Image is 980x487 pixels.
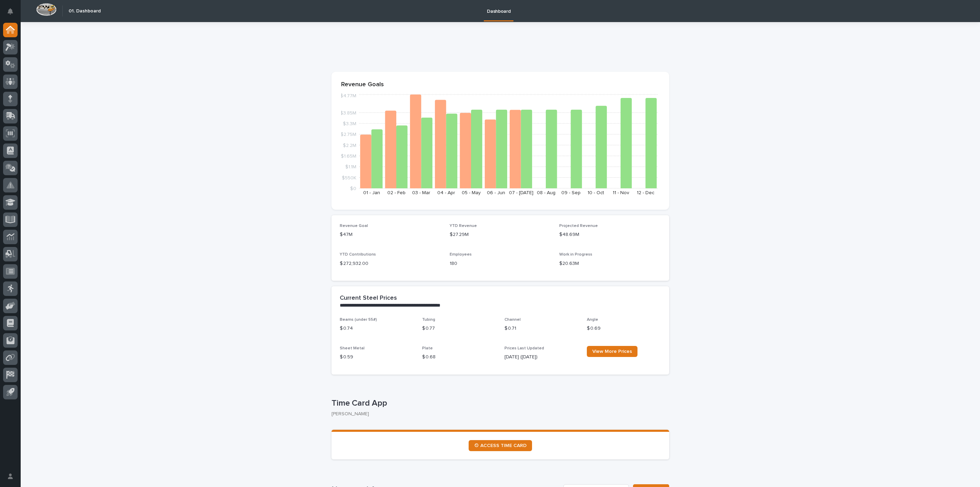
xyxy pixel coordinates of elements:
[340,318,377,322] span: Beams (under 55#)
[559,252,592,257] span: Work in Progress
[437,190,455,195] text: 04 - Apr
[340,132,356,137] tspan: $2.75M
[450,252,472,257] span: Employees
[450,231,551,238] p: $27.29M
[487,190,505,195] text: 06 - Jun
[559,231,661,238] p: $48.69M
[504,318,521,322] span: Channel
[559,260,661,267] p: $20.63M
[3,4,18,19] button: Notifications
[509,190,533,195] text: 07 - [DATE]
[450,260,551,267] p: 180
[345,165,356,169] tspan: $1.1M
[69,8,101,14] h2: 01. Dashboard
[387,190,406,195] text: 02 - Feb
[587,346,637,357] a: View More Prices
[504,346,544,350] span: Prices Last Updated
[340,224,368,228] span: Revenue Goal
[504,354,579,361] p: [DATE] ([DATE])
[340,231,441,238] p: $47M
[462,190,481,195] text: 05 - May
[340,252,376,257] span: YTD Contributions
[342,175,356,180] tspan: $550K
[422,354,496,361] p: $ 0.68
[588,190,604,195] text: 10 - Oct
[469,440,532,451] a: ⏲ ACCESS TIME CARD
[340,325,414,332] p: $ 0.74
[343,121,356,126] tspan: $3.3M
[340,295,397,302] h2: Current Steel Prices
[343,143,356,148] tspan: $2.2M
[561,190,581,195] text: 09 - Sep
[504,325,579,332] p: $ 0.71
[341,154,356,159] tspan: $1.65M
[450,224,477,228] span: YTD Revenue
[331,411,664,417] p: [PERSON_NAME]
[9,8,18,19] div: Notifications
[340,93,356,98] tspan: $4.77M
[36,3,57,16] img: Workspace Logo
[340,346,365,350] span: Sheet Metal
[422,325,496,332] p: $ 0.77
[340,260,441,267] p: $ 272,932.00
[340,110,356,115] tspan: $3.85M
[422,346,433,350] span: Plate
[474,443,527,448] span: ⏲ ACCESS TIME CARD
[587,325,661,332] p: $ 0.69
[587,318,598,322] span: Angle
[341,81,660,89] p: Revenue Goals
[412,190,430,195] text: 03 - Mar
[363,190,380,195] text: 01 - Jan
[422,318,435,322] span: Tubing
[340,354,414,361] p: $ 0.59
[637,190,654,195] text: 12 - Dec
[331,398,666,408] p: Time Card App
[613,190,629,195] text: 11 - Nov
[350,186,356,191] tspan: $0
[537,190,555,195] text: 08 - Aug
[592,349,632,354] span: View More Prices
[559,224,598,228] span: Projected Revenue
